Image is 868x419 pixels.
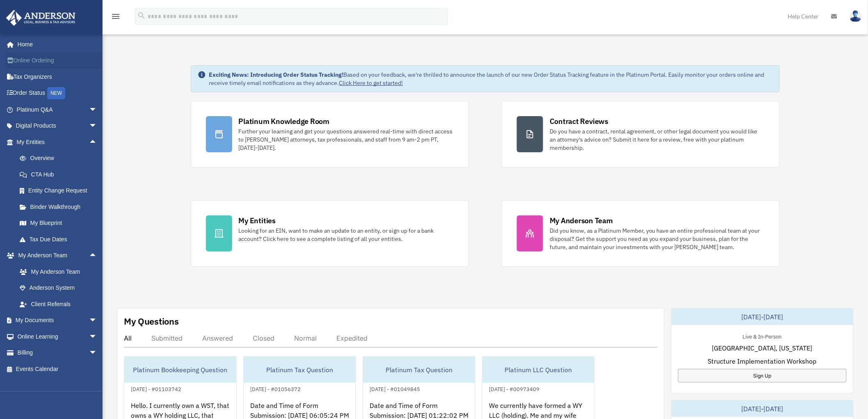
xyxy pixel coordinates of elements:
[6,118,110,134] a: Digital Productsarrow_drop_down
[11,215,110,231] a: My Blueprint
[6,69,110,85] a: Tax Organizers
[502,200,780,267] a: My Anderson Team Did you know, as a Platinum Member, you have an entire professional team at your...
[550,227,765,251] div: Did you know, as a Platinum Member, you have an entire professional team at your disposal? Get th...
[11,199,110,215] a: Binder Walkthrough
[339,79,403,87] a: Click Here to get started!
[124,357,236,383] div: Platinum Bookkeeping Question
[11,166,110,183] a: CTA Hub
[850,10,862,22] img: User Pic
[111,11,121,21] i: menu
[89,134,105,151] span: arrow_drop_up
[11,263,110,280] a: My Anderson Team
[244,357,356,383] div: Platinum Tax Question
[11,296,110,312] a: Client Referrals
[736,332,788,340] div: Live & In-Person
[6,101,110,118] a: Platinum Q&Aarrow_drop_down
[672,401,853,417] div: [DATE]-[DATE]
[6,328,110,345] a: Online Learningarrow_drop_down
[209,71,344,78] strong: Exciting News: Introducing Order Status Tracking!
[89,345,105,362] span: arrow_drop_down
[482,357,594,383] div: Platinum LLC Question
[89,247,105,264] span: arrow_drop_up
[502,101,780,167] a: Contract Reviews Do you have a contract, rental agreement, or other legal document you would like...
[6,134,110,150] a: My Entitiesarrow_drop_up
[239,215,276,226] div: My Entities
[336,334,368,342] div: Expedited
[89,328,105,345] span: arrow_drop_down
[89,312,105,329] span: arrow_drop_down
[672,309,853,325] div: [DATE]-[DATE]
[11,280,110,296] a: Anderson System
[6,53,110,69] a: Online Ordering
[482,384,546,393] div: [DATE] - #00973409
[550,215,613,226] div: My Anderson Team
[550,116,608,126] div: Contract Reviews
[239,127,454,152] div: Further your learning and get your questions answered real-time with direct access to [PERSON_NAM...
[708,356,817,366] span: Structure Implementation Workshop
[89,118,105,135] span: arrow_drop_down
[47,87,65,99] div: NEW
[294,334,317,342] div: Normal
[253,334,274,342] div: Closed
[239,116,330,126] div: Platinum Knowledge Room
[678,369,847,382] a: Sign Up
[6,345,110,361] a: Billingarrow_drop_down
[124,384,188,393] div: [DATE] - #01103742
[124,315,179,327] div: My Questions
[4,10,78,26] img: Anderson Advisors Platinum Portal
[111,14,121,21] a: menu
[89,101,105,118] span: arrow_drop_down
[239,227,454,243] div: Looking for an EIN, want to make an update to an entity, or sign up for a bank account? Click her...
[151,334,183,342] div: Submitted
[712,343,813,353] span: [GEOGRAPHIC_DATA], [US_STATE]
[209,71,773,87] div: Based on your feedback, we're thrilled to announce the launch of our new Order Status Tracking fe...
[11,150,110,167] a: Overview
[11,231,110,247] a: Tax Due Dates
[6,312,110,329] a: My Documentsarrow_drop_down
[191,101,469,167] a: Platinum Knowledge Room Further your learning and get your questions answered real-time with dire...
[244,384,307,393] div: [DATE] - #01056372
[11,183,110,199] a: Entity Change Request
[124,334,132,342] div: All
[6,361,110,377] a: Events Calendar
[363,384,427,393] div: [DATE] - #01049845
[137,11,146,20] i: search
[363,357,475,383] div: Platinum Tax Question
[6,85,110,102] a: Order StatusNEW
[550,127,765,152] div: Do you have a contract, rental agreement, or other legal document you would like an attorney's ad...
[6,247,110,264] a: My Anderson Teamarrow_drop_up
[191,200,469,267] a: My Entities Looking for an EIN, want to make an update to an entity, or sign up for a bank accoun...
[6,36,105,53] a: Home
[202,334,233,342] div: Answered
